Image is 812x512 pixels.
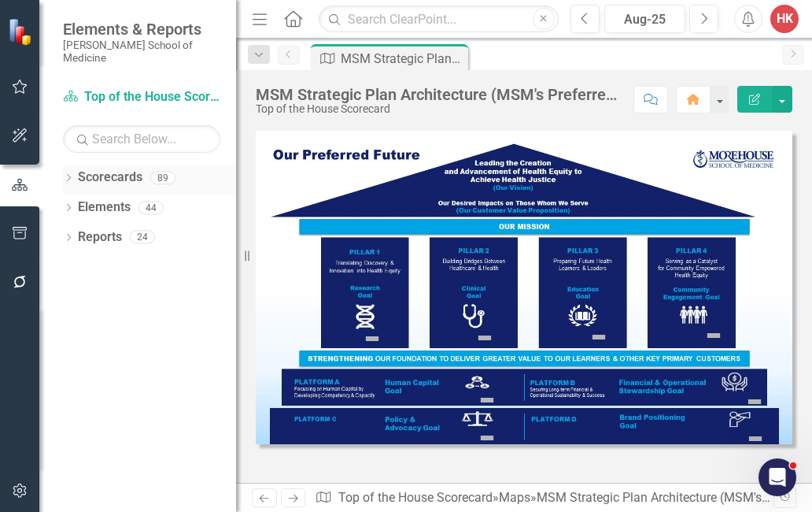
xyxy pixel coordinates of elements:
span: Elements & Reports [63,20,220,39]
button: Aug-25 [604,5,685,33]
div: MSM Strategic Plan Architecture (MSM's Preferred Future) [256,86,618,103]
input: Search Below... [63,125,220,153]
img: ClearPoint Strategy [8,17,35,45]
img: #6: Financial and Operational Stewardship Platform BHAG: Recognized as the global innovative hub ... [745,392,764,411]
button: HK [770,5,799,33]
a: Elements [78,198,131,217]
img: #5 - Human Capital Platform BHAG: Be the preferred global employer for health justice innovators ... [478,391,496,410]
a: Maps [499,490,530,505]
div: Aug-25 [610,10,680,29]
div: 89 [150,171,175,184]
img: Policy and Advocacy BHAG: Be the premiere global vehicle through which policies are transformed t... [478,429,496,447]
a: Top of the House Scorecard [338,490,493,505]
div: Top of the House Scorecard [256,103,618,115]
img: Clinical Pillar BHAG: Build a just and sustainable healthy global community, centering the patien... [475,328,494,347]
a: Reports [78,228,122,247]
small: [PERSON_NAME] School of Medicine [63,39,220,65]
img: Research Pillar BHAG: Partner with communities to dismantle barriers to optimal health through di... [363,329,382,348]
iframe: Intercom live chat [758,458,796,496]
a: Top of the House Scorecard [63,88,220,106]
img: MSM Strategic Plan Architecture (MSM's Preferred Future) [256,131,792,444]
img: #8 - Brand Positioning BHAG: Position Morehouse School of Medicine, in the minds of all, as the t... [746,429,765,448]
img: Education Pillar BHAG: Recognized as the world-class and dynamic academic health science ecosyste... [589,328,608,347]
div: 44 [138,201,164,214]
img: #4 - Community Engagement Pillar BHAG: Lead in the transformation of contexts, conditions, and sy... [704,326,723,345]
a: Scorecards [78,169,142,187]
div: » » [316,489,773,507]
div: 24 [130,231,155,244]
input: Search ClearPoint... [319,6,559,33]
div: MSM Strategic Plan Architecture (MSM's Preferred Future) [341,49,464,69]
